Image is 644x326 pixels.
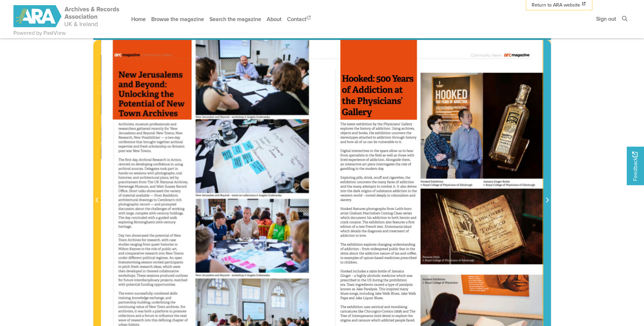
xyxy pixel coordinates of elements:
[207,10,264,28] a: Search the magazine
[264,10,284,28] a: About
[129,10,149,28] a: Home
[593,10,619,28] a: Sign out
[149,10,207,28] a: Browse the magazine
[532,1,580,9] span: Return to ARA website
[13,29,66,37] a: Powered by PastView
[631,152,639,181] span: Feedback
[13,5,120,27] img: ARA - ARC Magazine | Powered by PastView
[284,10,315,28] a: Contact
[627,147,644,185] a: Would you like to provide feedback?
[13,1,120,31] a: ARA - ARC Magazine | Powered by PastView logo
